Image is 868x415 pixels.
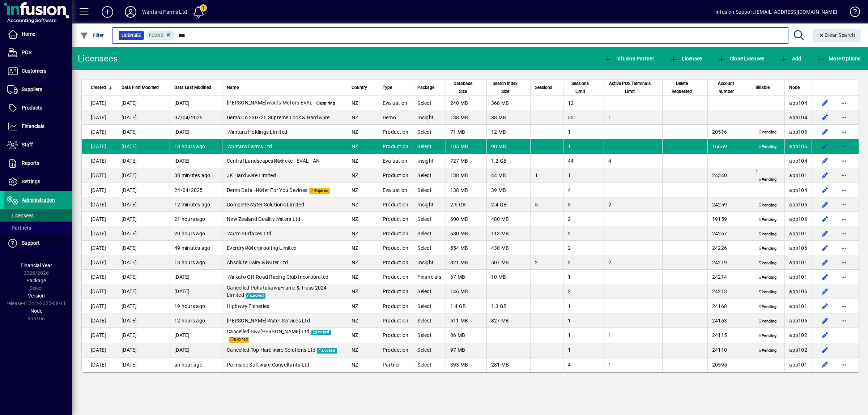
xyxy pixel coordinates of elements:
td: Insight [413,110,446,125]
button: Edit [819,97,831,109]
td: Demo [378,110,413,125]
td: 2 [563,226,604,241]
span: Licensee [669,56,702,61]
a: Knowledge Base [844,1,859,25]
div: Account number [712,80,746,95]
button: More Options [815,52,863,65]
button: More options [838,141,850,152]
td: [DATE] [82,110,117,125]
button: More options [838,228,850,239]
span: Settings [22,179,40,184]
span: Account number [712,80,740,95]
td: 138 MB [446,183,486,197]
td: NZ [347,241,378,255]
mat-chip: Found Status: Found [146,31,175,40]
span: Delete Requested [667,80,697,95]
span: Customers [22,68,46,74]
td: 38 MB [486,110,530,125]
span: ntara Farms Ltd [227,144,272,149]
div: Billable [756,84,780,91]
span: Complete ter Solutions Limited [227,202,304,208]
span: Expired [309,188,330,194]
td: 16669 [707,139,751,154]
span: Expiring [315,101,337,107]
button: Edit [819,257,831,268]
td: Select [413,212,446,226]
button: More options [838,300,850,312]
td: Production [378,168,413,183]
span: Reports [22,160,39,166]
td: Insight [413,197,446,212]
td: [DATE] [170,270,222,284]
span: Demo Data - ter For You Devines [227,187,307,193]
div: Created [91,84,112,91]
td: 2 [530,255,563,270]
div: Package [417,84,441,91]
span: app104.prod.infusionbusinesssoftware.com [789,187,807,193]
button: Edit [819,286,831,297]
button: More options [838,184,850,196]
td: [DATE] [82,226,117,241]
span: ikato Off Road Racing Club Incorporated [227,274,328,280]
td: 507 MB [486,255,530,270]
td: 24267 [707,226,751,241]
td: 71 MB [446,125,486,139]
td: [DATE] [117,168,170,183]
td: Production [378,139,413,154]
td: NZ [347,110,378,125]
td: Production [378,125,413,139]
td: 5 [530,197,563,212]
button: Edit [819,300,831,312]
td: Insight [413,255,446,270]
td: 1 [751,168,784,183]
div: Data First Modified [122,84,165,91]
span: app106.prod.infusionbusinesssoftware.com [789,129,807,135]
em: Wa [265,260,273,265]
span: Pending [757,130,778,136]
button: Edit [819,112,831,123]
span: Staff [22,142,33,147]
a: Reports [4,154,72,172]
button: Infusion Partner [602,52,656,65]
button: Edit [819,271,831,283]
td: [DATE] [170,125,222,139]
td: 13 hours ago [170,255,222,270]
em: Wa [244,245,252,251]
button: Edit [819,184,831,196]
button: More options [838,155,850,167]
button: Edit [819,242,831,254]
td: 1 [563,125,604,139]
span: Partners [7,225,31,231]
div: Infusion Support [EMAIL_ADDRESS][DOMAIN_NAME] [715,6,837,18]
a: Home [4,25,72,43]
td: 600 MB [446,212,486,226]
td: Evaluation [378,96,413,110]
td: 1.2 GB [486,154,530,168]
a: Products [4,99,72,117]
td: 10 MB [486,270,530,284]
span: app101.prod.infusionbusinesssoftware.com [789,172,807,178]
span: Sessions [535,84,552,91]
td: [DATE] [117,183,170,197]
td: NZ [347,212,378,226]
td: 680 MB [446,226,486,241]
span: Filter [80,33,104,38]
td: Production [378,197,413,212]
td: 1 [604,110,662,125]
td: [DATE] [117,270,170,284]
em: Wa [273,158,281,164]
a: Partners [4,222,72,234]
td: 1 [530,168,563,183]
td: 2 [563,255,604,270]
td: 12 [563,96,604,110]
td: [DATE] [117,154,170,168]
td: Select [413,226,446,241]
button: Edit [819,213,831,225]
span: rm Surfaces Ltd [227,231,271,236]
button: Clone Licensee [715,52,766,65]
span: Financials [22,123,44,129]
button: More options [838,257,850,268]
button: More options [838,315,850,326]
td: [DATE] [82,168,117,183]
a: Suppliers [4,81,72,99]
